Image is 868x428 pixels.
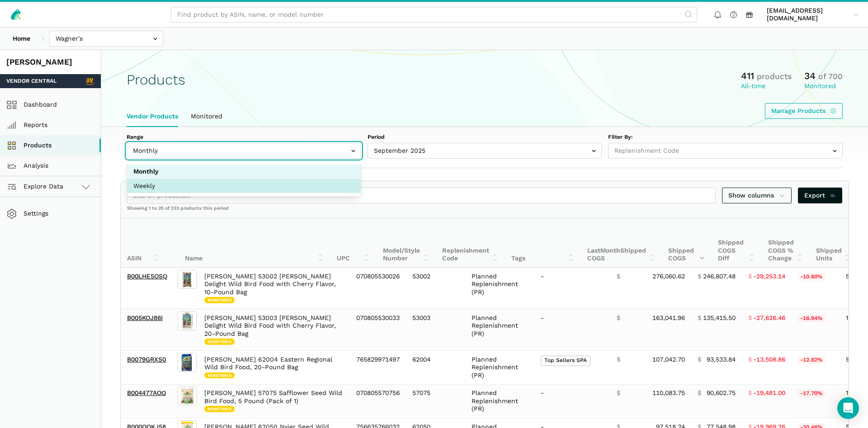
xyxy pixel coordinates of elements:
[753,356,785,364] span: -13,508.86
[368,143,602,159] input: September 2025
[465,268,534,309] td: Planned Replenishment (PR)
[127,273,167,280] a: B00LHE5OSQ
[804,82,843,90] div: Monitored
[748,389,752,397] span: $
[798,356,825,364] span: -12.62%
[120,106,184,127] a: Vendor Products
[798,273,825,281] span: -10.60%
[762,218,810,268] th: Shipped COGS % Change: activate to sort column ascending
[9,181,63,192] span: Explore Data
[505,218,581,268] th: Tags: activate to sort column ascending
[127,389,166,396] a: B004477AOO
[436,218,505,268] th: Replenishment Code: activate to sort column ascending
[652,389,685,397] span: 110,083.75
[121,205,849,218] div: Showing 1 to 25 of 233 products this period
[330,218,377,268] th: UPC: activate to sort column ascending
[198,384,350,418] td: [PERSON_NAME] 57075 Safflower Seed Wild Bird Food, 5 Pound (Pack of 1)
[127,314,163,321] a: B005KOJ86I
[698,356,701,364] span: $
[534,268,610,309] td: -
[804,191,836,200] span: Export
[757,72,792,81] span: products
[127,188,716,203] input: Search products...
[171,7,697,23] input: Find product by ASIN, name, or model number
[728,191,785,200] span: Show columns
[350,268,406,309] td: 070805530026
[608,133,843,141] label: Filter By:
[406,268,465,309] td: 53002
[198,309,350,351] td: [PERSON_NAME] 53003 [PERSON_NAME] Delight Wild Bird Food with Cherry Flavor, 20-Pound Bag
[741,82,792,90] div: All-time
[465,309,534,351] td: Planned Replenishment (PR)
[764,5,862,24] a: [EMAIL_ADDRESS][DOMAIN_NAME]
[798,315,825,323] span: -16.94%
[798,390,825,398] span: -17.70%
[617,389,620,397] span: $
[127,143,361,159] input: Monthly
[652,273,685,281] span: 276,060.62
[541,356,590,366] span: Top Sellers SPA
[204,339,235,345] span: Monitored
[804,70,816,81] span: 34
[698,273,701,281] span: $
[703,273,736,281] span: 246,807.48
[204,297,235,303] span: Monitored
[608,143,843,159] input: Replenishment Code
[707,356,736,364] span: 93,533.84
[204,406,235,412] span: Monitored
[748,356,752,364] span: $
[6,56,94,68] div: [PERSON_NAME]
[765,103,843,119] a: Manage Products
[198,268,350,309] td: [PERSON_NAME] 53002 [PERSON_NAME] Delight Wild Bird Food with Cherry Flavor, 10-Pound Bag
[753,273,785,281] span: -29,253.14
[127,356,166,363] a: B0079GRXS0
[377,218,436,268] th: Model/Style Number: activate to sort column ascending
[179,218,330,268] th: Name: activate to sort column ascending
[406,351,465,385] td: 62004
[49,31,163,47] input: Wagner's
[6,77,57,85] span: Vendor Central
[350,351,406,385] td: 765829971497
[127,133,361,141] label: Range
[722,188,792,203] a: Show columns
[753,314,785,322] span: -27,626.46
[6,31,37,47] a: Home
[617,273,620,281] span: $
[662,218,712,268] th: Shipped COGS: activate to sort column ascending
[204,372,235,379] span: Monitored
[652,356,685,364] span: 107,042.70
[198,351,350,385] td: [PERSON_NAME] 62004 Eastern Regional Wild Bird Food, 20-Pound Bag
[406,384,465,418] td: 57075
[703,314,736,322] span: 135,415.50
[741,70,754,81] span: 411
[837,397,859,419] div: Open Intercom Messenger
[753,389,785,397] span: -19,481.00
[698,389,701,397] span: $
[617,356,620,364] span: $
[368,133,602,141] label: Period
[748,314,752,322] span: $
[127,179,361,193] button: Weekly
[748,273,752,281] span: $
[600,247,620,254] span: Month
[127,72,185,88] h1: Products
[798,188,843,203] a: Export
[707,389,736,397] span: 90,602.75
[178,386,197,405] img: Wagner's 57075 Safflower Seed Wild Bird Food, 5 Pound (Pack of 1)
[712,218,761,268] th: Shipped COGS Diff: activate to sort column ascending
[698,314,701,322] span: $
[127,165,361,179] button: Monthly
[465,384,534,418] td: Planned Replenishment (PR)
[178,270,197,289] img: Wagner's 53002 Farmer's Delight Wild Bird Food with Cherry Flavor, 10-Pound Bag
[767,7,850,23] span: [EMAIL_ADDRESS][DOMAIN_NAME]
[178,311,197,330] img: Wagner's 53003 Farmer's Delight Wild Bird Food with Cherry Flavor, 20-Pound Bag
[581,218,662,268] th: Last Shipped COGS: activate to sort column ascending
[818,72,843,81] span: of 700
[350,384,406,418] td: 070805570756
[652,314,685,322] span: 163,041.96
[810,218,858,268] th: Shipped Units: activate to sort column ascending
[121,218,166,268] th: ASIN: activate to sort column ascending
[184,106,229,127] a: Monitored
[406,309,465,351] td: 53003
[178,353,197,372] img: Wagner's 62004 Eastern Regional Wild Bird Food, 20-Pound Bag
